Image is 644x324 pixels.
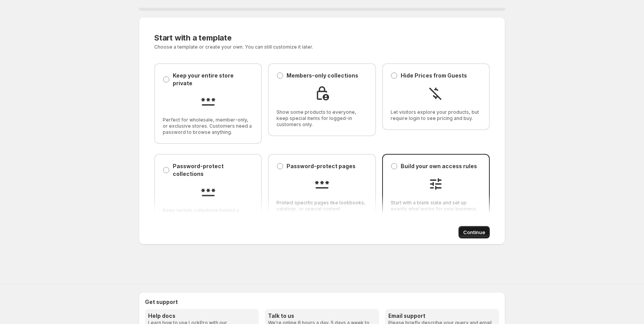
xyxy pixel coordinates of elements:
[154,33,232,42] span: Start with a template
[276,200,367,212] span: Protect specific pages like lookbooks, catalogs, or special content.
[314,86,330,101] img: Members-only collections
[388,312,496,320] h3: Email support
[268,312,376,320] h3: Talk to us
[391,109,481,121] span: Let visitors explore your products, but require login to see pricing and buy.
[145,298,499,306] h2: Get support
[287,162,356,170] p: Password-protect pages
[163,208,253,226] span: Keep certain collections behind a password while the rest of your store is open.
[401,72,467,79] p: Hide Prices from Guests
[428,176,443,192] img: Build your own access rules
[201,93,216,109] img: Keep your entire store private
[428,86,443,101] img: Hide Prices from Guests
[173,72,253,87] p: Keep your entire store private
[401,162,477,170] p: Build your own access rules
[148,312,256,320] h3: Help docs
[163,117,253,135] span: Perfect for wholesale, member-only, or exclusive stores. Customers need a password to browse anyt...
[463,228,485,236] span: Continue
[314,176,330,192] img: Password-protect pages
[154,44,398,50] p: Choose a template or create your own. You can still customize it later.
[276,109,367,128] span: Show some products to everyone, keep special items for logged-in customers only.
[173,162,253,178] p: Password-protect collections
[201,184,216,199] img: Password-protect collections
[459,226,490,238] button: Continue
[287,72,358,79] p: Members-only collections
[391,200,481,212] span: Start with a blank slate and set up exactly what works for your business.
